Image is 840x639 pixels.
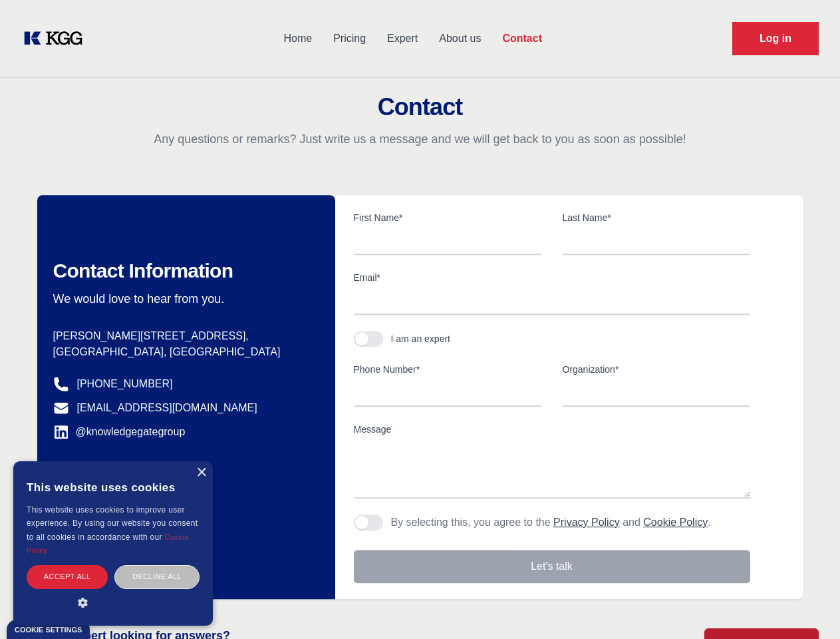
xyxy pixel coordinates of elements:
[323,21,376,56] a: Pricing
[376,21,428,56] a: Expert
[354,271,750,284] label: Email*
[354,550,750,583] button: Let's talk
[21,28,93,49] a: KOL Knowledge Platform: Talk to Key External Experts (KEE)
[643,517,708,528] a: Cookie Policy
[27,505,198,542] span: This website uses cookies to improve user experience. By using our website you consent to all coo...
[16,131,824,147] p: Any questions or remarks? Just write us a message and we will get back to you as soon as possible!
[53,424,186,440] a: @knowledgegategroup
[53,344,314,360] p: [GEOGRAPHIC_DATA], [GEOGRAPHIC_DATA]
[428,21,491,56] a: About us
[391,515,711,531] p: By selecting this, you agree to the and .
[27,471,200,503] div: This website uses cookies
[15,626,82,634] div: Cookie settings
[391,332,451,345] div: I am an expert
[77,400,257,416] a: [EMAIL_ADDRESS][DOMAIN_NAME]
[114,565,200,588] div: Decline all
[354,211,541,224] label: First Name*
[27,565,108,588] div: Accept all
[273,21,323,56] a: Home
[553,517,620,528] a: Privacy Policy
[53,259,314,283] h2: Contact Information
[53,328,314,344] p: [PERSON_NAME][STREET_ADDRESS],
[563,363,750,376] label: Organization*
[773,575,840,639] iframe: Chat Widget
[53,291,314,307] p: We would love to hear from you.
[77,376,173,392] a: [PHONE_NUMBER]
[563,211,750,224] label: Last Name*
[27,533,189,554] a: Cookie Policy
[732,22,819,55] a: Request Demo
[491,21,553,56] a: Contact
[354,423,750,436] label: Message
[196,468,206,478] div: Close
[16,94,824,120] h2: Contact
[354,363,541,376] label: Phone Number*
